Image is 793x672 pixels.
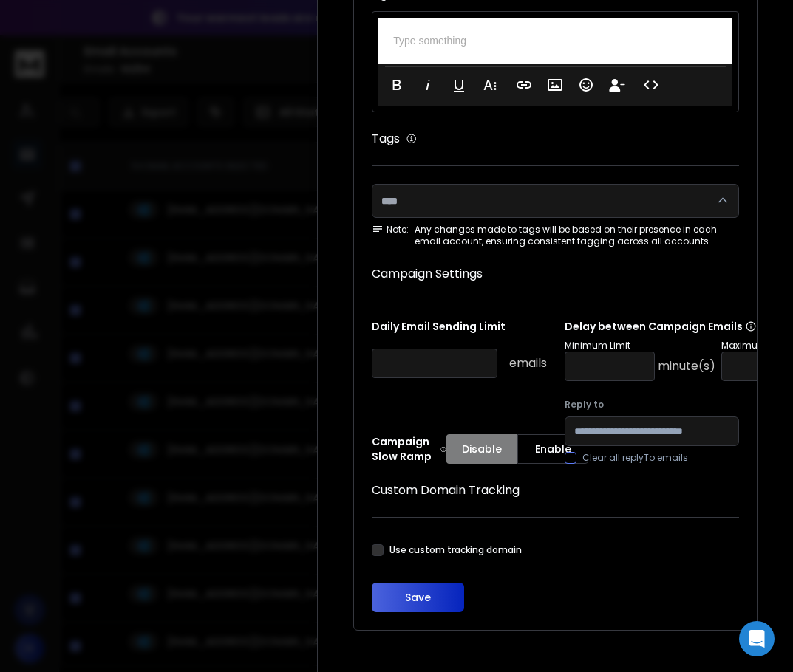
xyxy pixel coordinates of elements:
p: emails [509,354,547,372]
button: Underline (Ctrl+U) [445,70,473,100]
label: Clear all replyTo emails [582,452,688,464]
button: Enable [517,434,588,464]
button: Bold (Ctrl+B) [383,70,411,100]
h1: Tags [372,130,400,148]
h1: Campaign Settings [372,265,739,283]
button: Save [372,583,464,612]
label: Reply to [565,399,739,411]
p: Daily Email Sending Limit [372,319,546,340]
label: Use custom tracking domain [389,544,522,556]
button: Insert Image (Ctrl+P) [541,70,569,100]
button: Emoticons [572,70,600,100]
p: minute(s) [658,357,715,375]
span: Note: [372,224,409,236]
button: Disable [446,434,517,464]
p: Minimum Limit [565,340,715,352]
div: Open Intercom Messenger [739,621,775,656]
p: Campaign Slow Ramp [372,434,446,464]
button: Italic (Ctrl+I) [414,70,442,100]
div: Any changes made to tags will be based on their presence in each email account, ensuring consiste... [372,224,739,247]
h1: Custom Domain Tracking [372,481,739,499]
button: Code View [637,70,665,100]
button: More Text [476,70,504,100]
